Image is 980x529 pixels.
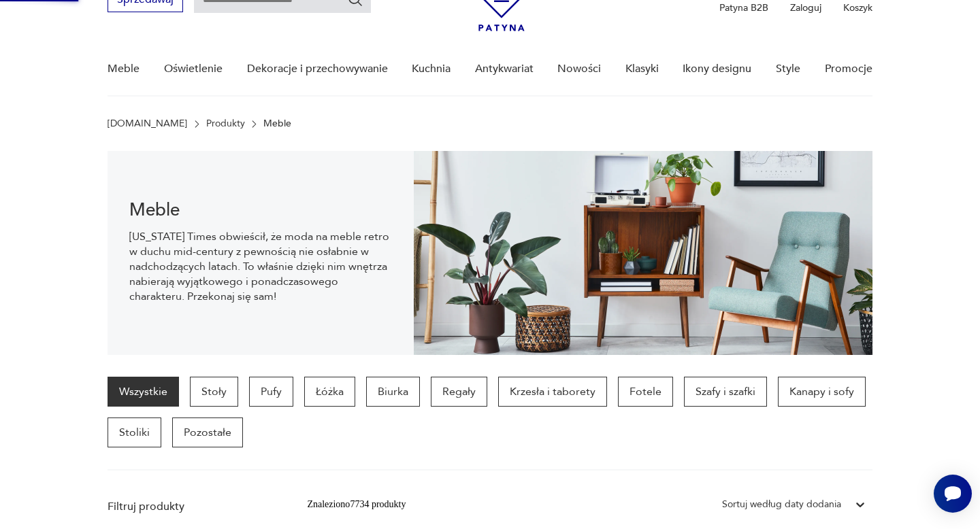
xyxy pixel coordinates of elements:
[172,417,243,447] a: Pozostałe
[304,377,355,407] a: Łóżka
[108,417,161,447] a: Stoliki
[307,497,406,512] div: Znaleziono 7734 produkty
[249,377,293,407] a: Pufy
[129,229,391,304] p: [US_STATE] Times obwieścił, że moda na meble retro w duchu mid-century z pewnością nie osłabnie w...
[790,1,821,14] p: Zaloguj
[625,43,659,95] a: Klasyki
[164,43,223,95] a: Oświetlenie
[843,1,872,14] p: Koszyk
[683,43,751,95] a: Ikony designu
[475,43,534,95] a: Antykwariat
[498,377,607,407] a: Krzesła i taborety
[247,43,388,95] a: Dekoracje i przechowywanie
[684,377,767,407] a: Szafy i szafki
[263,118,291,129] p: Meble
[722,497,841,512] div: Sortuj według daty dodania
[778,377,866,407] a: Kanapy i sofy
[108,377,179,407] a: Wszystkie
[190,377,238,407] a: Stoły
[108,43,140,95] a: Meble
[129,202,391,218] h1: Meble
[108,499,274,514] p: Filtruj produkty
[366,377,420,407] a: Biurka
[557,43,601,95] a: Nowości
[825,43,872,95] a: Promocje
[414,151,872,355] img: Meble
[431,377,487,407] a: Regały
[934,475,972,513] iframe: Smartsupp widget button
[719,1,768,14] p: Patyna B2B
[412,43,451,95] a: Kuchnia
[108,118,187,129] a: [DOMAIN_NAME]
[206,118,245,129] a: Produkty
[618,377,673,407] a: Fotele
[776,43,800,95] a: Style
